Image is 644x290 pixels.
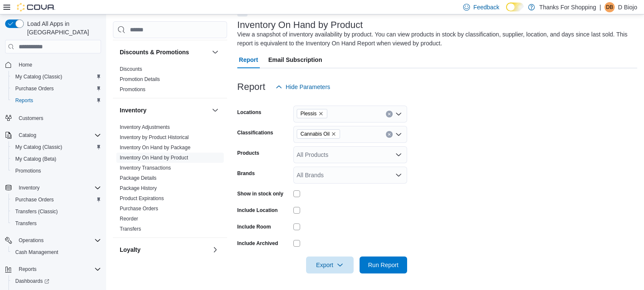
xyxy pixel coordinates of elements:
[12,154,60,164] a: My Catalog (Beta)
[599,2,601,12] p: |
[120,245,208,254] button: Loyalty
[113,122,227,237] div: Inventory
[2,59,104,71] button: Home
[120,226,141,232] a: Transfers
[395,151,402,158] button: Open list of options
[239,51,258,68] span: Report
[15,208,58,215] span: Transfers (Classic)
[120,48,189,56] h3: Discounts & Promotions
[8,153,104,165] button: My Catalog (Beta)
[301,109,317,118] span: Plessis
[15,264,40,274] button: Reports
[237,207,278,214] label: Include Location
[15,278,49,284] span: Dashboards
[237,170,255,177] label: Brands
[15,235,101,245] span: Operations
[120,215,138,222] span: Reorder
[2,263,104,275] button: Reports
[19,266,37,273] span: Reports
[306,257,354,273] button: Export
[17,3,55,11] img: Cova
[120,48,208,56] button: Discounts & Promotions
[297,109,327,118] span: Plessis
[120,66,142,72] a: Discounts
[15,73,62,80] span: My Catalog (Classic)
[15,97,33,104] span: Reports
[12,72,66,82] a: My Catalog (Classic)
[2,234,104,246] button: Operations
[120,165,171,171] span: Inventory Transactions
[15,183,43,193] button: Inventory
[120,106,208,114] button: Inventory
[539,2,596,12] p: Thanks For Shopping
[15,235,47,245] button: Operations
[606,2,613,12] span: DB
[210,245,220,255] button: Loyalty
[19,115,43,122] span: Customers
[15,264,101,274] span: Reports
[237,240,278,247] label: Include Archived
[12,206,61,217] a: Transfers (Classic)
[12,206,101,217] span: Transfers (Classic)
[120,155,188,161] a: Inventory On Hand by Product
[8,217,104,229] button: Transfers
[12,72,101,82] span: My Catalog (Classic)
[15,220,37,227] span: Transfers
[120,154,188,161] span: Inventory On Hand by Product
[12,195,57,205] a: Purchase Orders
[272,78,334,95] button: Hide Parameters
[12,218,101,229] span: Transfers
[331,131,336,137] button: Remove Cannabis Oil from selection in this group
[395,131,402,138] button: Open list of options
[360,257,407,273] button: Run Report
[8,83,104,95] button: Purchase Orders
[210,47,220,57] button: Discounts & Promotions
[15,130,39,140] button: Catalog
[120,245,141,254] h3: Loyalty
[120,86,146,93] span: Promotions
[120,124,170,130] a: Inventory Adjustments
[19,184,39,191] span: Inventory
[506,3,524,11] input: Dark Mode
[286,83,330,91] span: Hide Parameters
[19,61,32,68] span: Home
[12,84,101,94] span: Purchase Orders
[120,206,158,212] a: Purchase Orders
[237,223,271,230] label: Include Room
[120,195,164,201] a: Product Expirations
[120,165,171,171] a: Inventory Transactions
[8,206,104,217] button: Transfers (Classic)
[2,112,104,124] button: Customers
[8,95,104,106] button: Reports
[120,144,191,151] span: Inventory On Hand by Package
[237,129,273,136] label: Classifications
[12,84,57,94] a: Purchase Orders
[12,247,101,257] span: Cash Management
[8,141,104,153] button: My Catalog (Classic)
[120,134,189,140] a: Inventory by Product Historical
[24,20,101,36] span: Load All Apps in [GEOGRAPHIC_DATA]
[15,60,36,70] a: Home
[19,132,36,139] span: Catalog
[473,3,499,11] span: Feedback
[395,172,402,178] button: Open list of options
[386,111,393,117] button: Clear input
[15,183,101,193] span: Inventory
[368,261,399,269] span: Run Report
[12,166,101,176] span: Promotions
[12,276,101,286] span: Dashboards
[2,129,104,141] button: Catalog
[120,76,160,82] a: Promotion Details
[12,247,62,257] a: Cash Management
[15,113,47,123] a: Customers
[268,51,322,68] span: Email Subscription
[386,131,393,138] button: Clear input
[8,194,104,206] button: Purchase Orders
[120,124,170,131] span: Inventory Adjustments
[120,195,164,202] span: Product Expirations
[15,144,62,151] span: My Catalog (Classic)
[120,216,138,222] a: Reorder
[237,150,259,156] label: Products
